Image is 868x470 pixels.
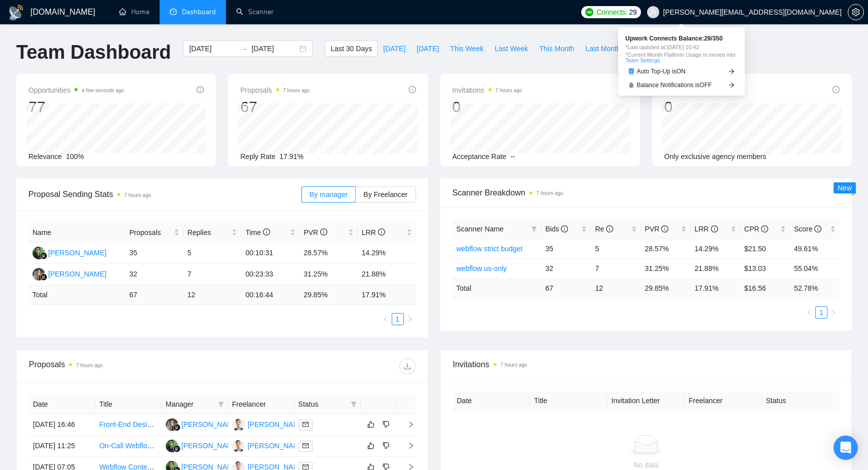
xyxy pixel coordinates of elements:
[411,41,444,57] button: [DATE]
[362,228,385,237] span: LRR
[691,278,740,298] td: 17.91 %
[241,285,299,305] td: 00:16:44
[392,313,404,325] li: 1
[453,391,531,411] th: Date
[833,86,840,93] span: info-circle
[310,190,348,199] span: By manager
[181,419,240,430] div: [PERSON_NAME]
[280,152,304,161] span: 17.91%
[457,225,504,233] span: Scanner Name
[790,278,840,298] td: 52.78 %
[29,395,95,414] th: Date
[40,252,47,259] img: gigradar-bm.png
[761,225,768,232] span: info-circle
[457,245,523,253] a: webflow strict budget
[740,258,790,278] td: $13.03
[383,420,390,428] span: dislike
[32,268,45,281] img: LK
[28,223,125,243] th: Name
[457,264,507,272] a: webflow us-only
[392,314,403,325] a: 1
[251,43,297,54] input: End date
[365,440,377,452] button: like
[95,414,162,436] td: Front-End Designer for Modern Dating Platform
[183,285,242,305] td: 12
[166,399,214,410] span: Manager
[358,243,416,264] td: 14.29%
[166,441,240,449] a: FA[PERSON_NAME]
[248,419,306,430] div: [PERSON_NAME]
[595,225,613,233] span: Re
[125,264,183,285] td: 32
[303,443,309,449] span: mail
[685,391,762,411] th: Freelancer
[580,41,626,57] button: Last Month
[28,97,124,116] div: 77
[417,43,439,54] span: [DATE]
[806,309,812,316] span: left
[729,68,735,74] span: arrow-right
[166,420,240,428] a: LK[PERSON_NAME]
[299,243,358,264] td: 28.57%
[489,41,534,57] button: Last Week
[641,239,691,258] td: 28.57%
[380,313,392,325] li: Previous Page
[608,391,685,411] th: Invitation Letter
[183,223,242,243] th: Replies
[28,84,124,96] span: Opportunities
[637,82,712,88] span: Balance Notifications is OFF
[541,278,591,298] td: 67
[240,84,310,96] span: Proposals
[325,41,378,57] button: Last 30 Days
[232,418,245,431] img: KV
[695,225,718,233] span: LRR
[166,440,178,452] img: FA
[827,306,840,319] li: Next Page
[530,391,608,411] th: Title
[664,97,743,116] div: 0
[358,285,416,305] td: 17.91 %
[125,223,183,243] th: Proposals
[298,399,347,410] span: Status
[625,52,738,63] span: *Current Month Platform Usage is moved into
[76,363,103,368] time: 7 hours ago
[407,316,413,322] span: right
[848,8,864,16] a: setting
[664,152,767,161] span: Only exclusive agency members
[815,306,827,319] li: 1
[241,264,299,285] td: 00:23:33
[541,258,591,278] td: 32
[834,436,858,460] div: Open Intercom Messenger
[181,440,240,451] div: [PERSON_NAME]
[444,41,489,57] button: This Week
[628,82,634,88] span: bell
[358,264,416,285] td: 21.88%
[29,358,222,374] div: Proposals
[99,442,299,450] a: On-Call Webflow Support Needed (Approx. 4 to 8 Hours/Month)
[404,313,416,325] li: Next Page
[452,278,542,298] td: Total
[831,309,837,316] span: right
[125,243,183,264] td: 35
[539,43,574,54] span: This Month
[744,225,768,233] span: CPR
[501,362,527,368] time: 7 hours ago
[28,188,301,201] span: Proposal Sending Stats
[641,278,691,298] td: 29.85 %
[32,247,45,259] img: FA
[596,7,627,18] span: Connects:
[545,225,568,233] span: Bids
[399,421,414,428] span: right
[625,45,738,50] span: *Last updated at: [DATE] 10:42
[529,221,539,237] span: filter
[303,421,309,427] span: mail
[95,395,162,414] th: Title
[351,401,357,407] span: filter
[380,313,392,325] button: left
[378,41,411,57] button: [DATE]
[183,264,242,285] td: 7
[625,57,660,63] a: Team Settings
[452,97,522,116] div: 0
[661,225,668,232] span: info-circle
[303,464,309,470] span: mail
